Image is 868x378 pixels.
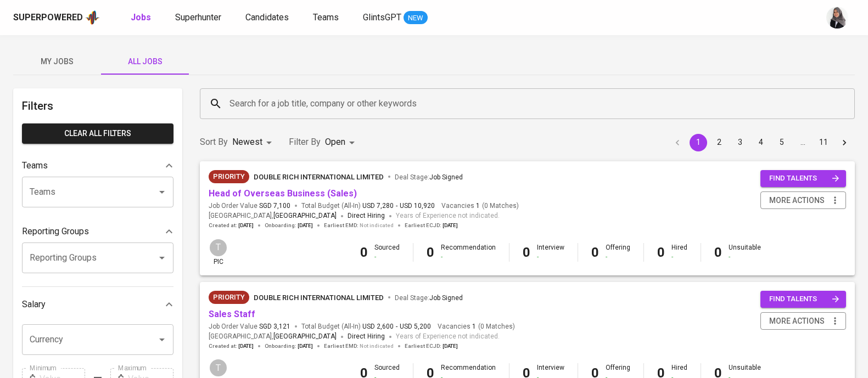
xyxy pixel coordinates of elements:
div: Newest [232,132,276,153]
b: 0 [657,245,665,260]
span: [DATE] [443,342,458,350]
div: Superpowered [13,12,83,24]
span: Priority [209,292,249,303]
span: Years of Experience not indicated. [396,211,500,222]
span: Vacancies ( 0 Matches ) [441,201,519,211]
button: more actions [760,191,846,210]
a: GlintsGPT NEW [363,11,428,25]
span: [DATE] [298,342,313,350]
b: Jobs [131,12,151,22]
span: Superhunter [175,12,221,22]
b: 0 [427,245,434,260]
button: Go to next page [836,134,853,151]
a: Superpoweredapp logo [13,9,100,26]
a: Candidates [245,11,291,25]
span: Deal Stage : [395,173,463,181]
span: Clear All filters [31,127,165,140]
span: My Jobs [20,55,94,69]
div: - [537,252,564,262]
p: Reporting Groups [22,225,89,238]
div: T [209,358,228,377]
button: Go to page 2 [710,134,728,151]
div: - [606,252,630,262]
span: - [396,322,397,331]
button: Go to page 11 [815,134,832,151]
span: Not indicated [360,222,394,229]
span: Double Rich International Limited [254,173,384,181]
span: Teams [313,12,339,22]
span: Total Budget (All-In) [301,201,435,211]
span: Job Signed [429,294,463,302]
a: Jobs [131,11,153,25]
div: Hired [671,243,687,262]
button: find talents [760,291,846,308]
p: Sort By [200,136,228,149]
p: Newest [232,136,262,149]
span: Deal Stage : [395,294,463,302]
div: T [209,238,228,257]
div: - [671,252,687,262]
div: pic [209,238,228,267]
span: [GEOGRAPHIC_DATA] , [209,211,337,222]
button: Go to page 3 [731,134,749,151]
button: Clear All filters [22,123,173,144]
span: GlintsGPT [363,12,401,22]
div: - [441,252,496,262]
span: - [396,201,397,211]
span: Onboarding : [265,342,313,350]
span: [DATE] [238,342,254,350]
button: Go to page 4 [752,134,770,151]
img: sinta.windasari@glints.com [826,7,848,29]
b: 0 [360,245,368,260]
span: Direct Hiring [348,332,385,340]
nav: pagination navigation [667,134,855,151]
a: Head of Overseas Business (Sales) [209,188,357,199]
div: Reporting Groups [22,221,173,242]
a: Superhunter [175,11,223,25]
span: USD 7,280 [362,201,394,211]
button: find talents [760,170,846,187]
span: USD 2,600 [362,322,394,331]
div: Unsuitable [729,243,761,262]
span: [DATE] [443,222,458,229]
span: USD 10,920 [400,201,435,211]
span: NEW [404,13,428,24]
span: Job Order Value [209,201,290,211]
div: Teams [22,155,173,177]
div: Sourced [374,243,400,262]
span: Years of Experience not indicated. [396,331,500,342]
span: 1 [471,322,476,331]
span: SGD 3,121 [259,322,290,331]
img: app logo [85,9,100,26]
button: more actions [760,312,846,330]
button: Open [154,184,170,200]
span: [DATE] [238,222,254,229]
a: Teams [313,11,341,25]
a: Sales Staff [209,309,255,319]
span: [GEOGRAPHIC_DATA] [273,211,337,222]
b: 0 [523,245,530,260]
span: [GEOGRAPHIC_DATA] [273,331,337,342]
span: Job Signed [429,173,463,181]
div: New Job received from Demand Team [209,291,249,304]
span: find talents [769,172,839,185]
span: SGD 7,100 [259,201,290,211]
span: [DATE] [298,222,313,229]
div: - [729,252,761,262]
div: Salary [22,294,173,315]
span: Earliest ECJD : [405,222,458,229]
p: Teams [22,159,48,172]
span: Not indicated [360,342,394,350]
span: Earliest ECJD : [405,342,458,350]
span: USD 5,200 [400,322,431,331]
div: Offering [606,243,630,262]
button: Go to page 5 [773,134,791,151]
div: Interview [537,243,564,262]
span: Onboarding : [265,222,313,229]
span: Direct Hiring [348,212,385,219]
span: more actions [769,194,825,207]
span: Double Rich International Limited [254,294,384,302]
b: 0 [591,245,599,260]
div: - [374,252,400,262]
h6: Filters [22,97,173,115]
